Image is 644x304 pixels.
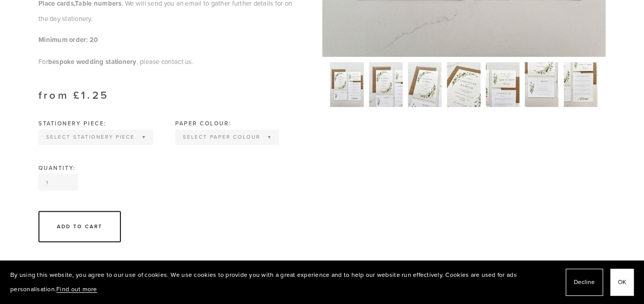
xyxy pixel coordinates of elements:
img: rsvp.jpg [525,62,558,107]
p: For , please contact us. [38,54,297,70]
a: Find out more [56,285,97,293]
img: information.jpg [564,62,597,107]
div: Add To Cart [57,223,102,230]
select: Select Paper colour [176,131,278,144]
div: from £1.25 [38,90,297,100]
a: bespoke wedding stationery [48,57,137,66]
img: wildflower-invite-web.jpg [330,62,364,107]
strong: Minimum order: 20 [38,35,98,45]
div: Paper colour: [175,121,279,126]
img: save-the-date.jpg [486,62,520,107]
button: Decline [566,269,603,296]
span: OK [618,275,626,290]
img: invite.jpg [408,62,442,107]
div: Add To Cart [38,211,121,242]
span: Decline [574,275,595,290]
div: Quantity: [38,165,297,171]
img: invite-2.jpg [369,62,403,107]
select: Select Stationery piece [39,131,152,144]
img: invite-3.jpg [447,62,481,107]
p: By using this website, you agree to our use of cookies. We use cookies to provide you with a grea... [10,268,555,297]
button: OK [610,269,634,296]
strong: bespoke wedding stationery [48,57,137,67]
div: Stationery piece: [38,121,153,126]
input: Quantity [38,173,78,190]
